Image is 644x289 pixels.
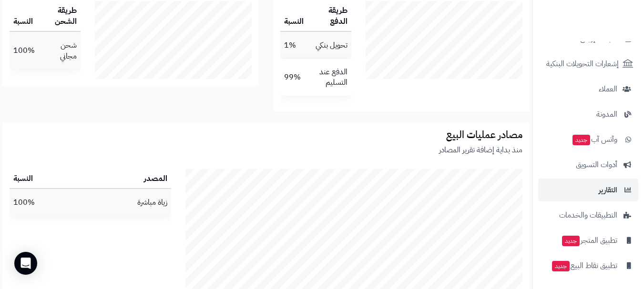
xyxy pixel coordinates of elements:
span: إشعارات التحويلات البنكية [546,57,619,70]
a: التقارير [538,179,638,201]
span: المدونة [596,108,617,121]
th: المصدر [80,169,171,189]
a: أدوات التسويق [538,153,638,176]
span: التقارير [599,183,617,197]
h3: مصادر عمليات البيع [10,130,522,140]
td: تحويل بنكي [307,32,351,59]
td: 99% [280,59,307,96]
td: 100% [10,32,39,70]
td: 1% [280,32,307,59]
a: تطبيق المتجرجديد [538,229,638,252]
span: وآتس آب [572,133,617,146]
p: منذ بداية إضافة تقرير المصادر [10,145,522,156]
a: وآتس آبجديد [538,128,638,151]
a: تطبيق نقاط البيعجديد [538,254,638,277]
span: جديد [572,135,590,145]
th: النسبة [10,169,80,189]
span: تطبيق نقاط البيع [551,259,617,272]
th: طريقة الشحن [39,1,81,32]
span: تطبيق المتجر [561,234,617,247]
span: جديد [552,261,570,271]
div: Open Intercom Messenger [14,252,37,275]
th: النسبة [280,1,307,32]
td: 100% [10,189,80,216]
span: جديد [562,236,580,246]
a: المدونة [538,103,638,126]
a: العملاء [538,78,638,100]
span: العملاء [599,82,617,96]
td: الدفع عند التسليم [307,59,351,96]
a: إشعارات التحويلات البنكية [538,52,638,75]
td: زياة مباشرة [80,189,171,216]
td: شحن مجاني [39,32,81,70]
a: التطبيقات والخدمات [538,204,638,227]
th: النسبة [10,1,39,32]
th: طريقة الدفع [307,1,351,32]
span: التطبيقات والخدمات [559,209,617,222]
span: أدوات التسويق [576,158,617,171]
